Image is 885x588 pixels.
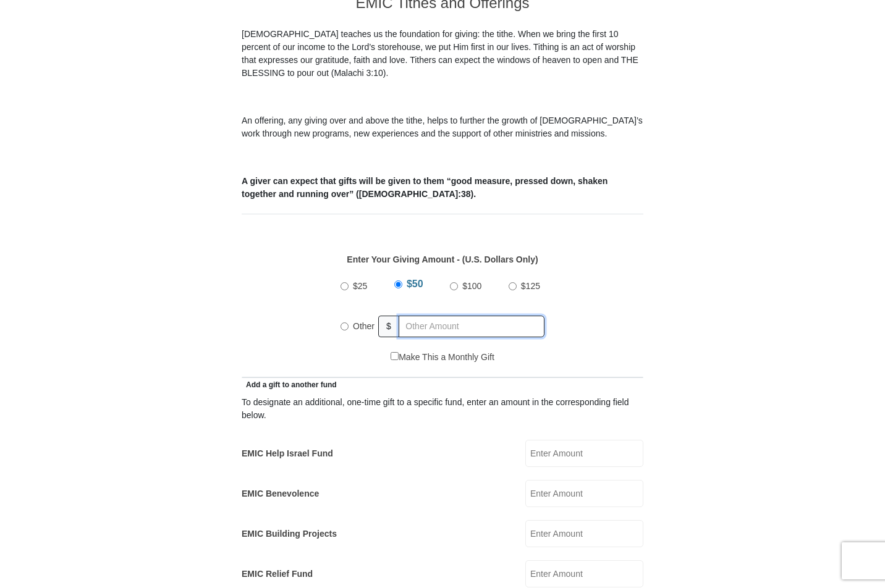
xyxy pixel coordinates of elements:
[525,560,643,587] input: Enter Amount
[391,352,399,360] input: Make This a Monthly Gift
[242,114,643,140] p: An offering, any giving over and above the tithe, helps to further the growth of [DEMOGRAPHIC_DAT...
[407,279,423,289] span: $50
[521,281,540,291] span: $125
[242,447,333,460] label: EMIC Help Israel Fund
[399,316,544,337] input: Other Amount
[242,527,337,540] label: EMIC Building Projects
[242,487,319,500] label: EMIC Benevolence
[242,380,337,389] span: Add a gift to another fund
[242,568,313,581] label: EMIC Relief Fund
[242,396,643,422] div: To designate an additional, one-time gift to a specific fund, enter an amount in the correspondin...
[242,28,643,80] p: [DEMOGRAPHIC_DATA] teaches us the foundation for giving: the tithe. When we bring the first 10 pe...
[242,176,608,199] b: A giver can expect that gifts will be given to them “good measure, pressed down, shaken together ...
[353,281,367,291] span: $25
[525,480,643,507] input: Enter Amount
[347,254,538,264] strong: Enter Your Giving Amount - (U.S. Dollars Only)
[391,351,494,364] label: Make This a Monthly Gift
[525,440,643,467] input: Enter Amount
[353,321,375,331] span: Other
[525,520,643,547] input: Enter Amount
[462,281,481,291] span: $100
[378,316,399,337] span: $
